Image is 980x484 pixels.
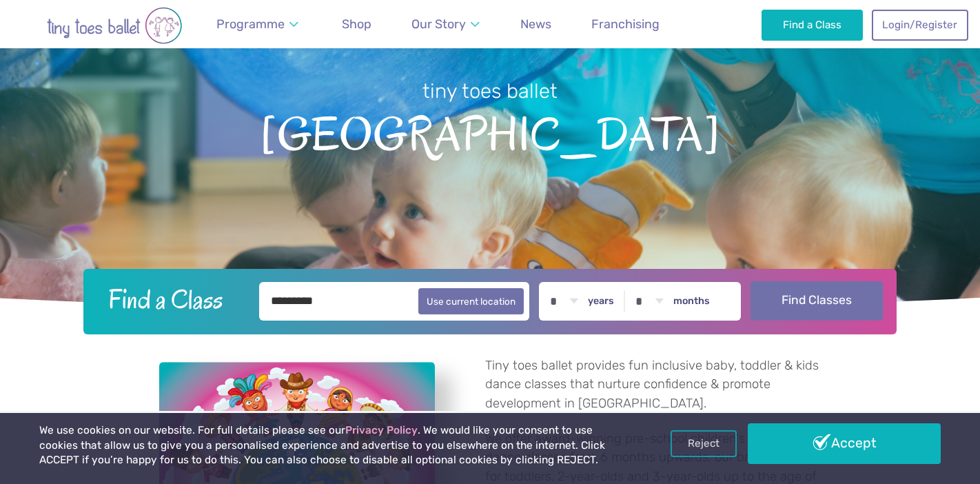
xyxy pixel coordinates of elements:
[422,79,558,103] small: tiny toes ballet
[514,9,558,40] a: News
[405,9,487,40] a: Our Story
[336,9,378,40] a: Shop
[411,17,466,31] span: Our Story
[342,17,371,31] span: Shop
[39,423,626,468] p: We use cookies on our website. For full details please see our . We would like your consent to us...
[485,356,821,414] p: Tiny toes ballet provides fun inclusive baby, toddler & kids dance classes that nurture confidenc...
[210,9,305,40] a: Programme
[762,10,863,40] a: Find a Class
[97,282,250,316] h2: Find a Class
[216,17,285,31] span: Programme
[673,295,710,307] label: months
[24,105,956,161] span: [GEOGRAPHIC_DATA]
[18,7,211,44] img: tiny toes ballet
[345,424,418,436] a: Privacy Policy
[751,281,884,320] button: Find Classes
[588,295,614,307] label: years
[585,9,666,40] a: Franchising
[591,17,660,31] span: Franchising
[748,423,941,463] a: Accept
[671,430,737,456] a: Reject
[872,10,968,40] a: Login/Register
[418,288,524,314] button: Use current location
[520,17,551,31] span: News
